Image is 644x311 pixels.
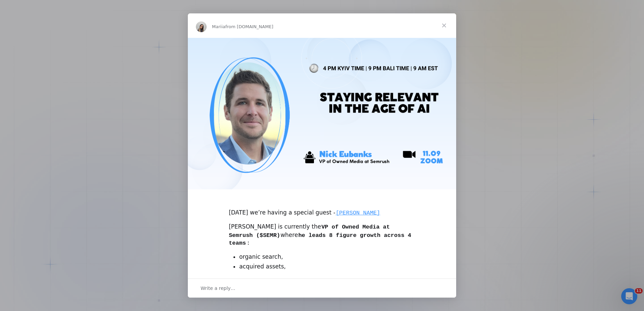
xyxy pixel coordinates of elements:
div: [DATE] we’re having a special guest - [229,201,415,217]
li: media acquisitions, [239,272,415,281]
span: Write a reply… [201,284,235,293]
li: acquired assets, [239,263,415,271]
code: [PERSON_NAME] [335,209,381,216]
span: Mariia [212,24,225,29]
span: Close [432,13,456,38]
div: [PERSON_NAME] is currently the where [229,223,415,247]
code: : [246,240,250,247]
span: from [DOMAIN_NAME] [225,24,273,29]
div: Open conversation and reply [188,278,456,298]
a: [PERSON_NAME] [335,209,381,216]
code: VP of Owned Media at Semrush ($SEMR) [229,224,390,239]
img: Profile image for Mariia [196,21,207,32]
code: he leads 8 figure growth across 4 teams [229,232,411,247]
li: organic search, [239,253,415,261]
